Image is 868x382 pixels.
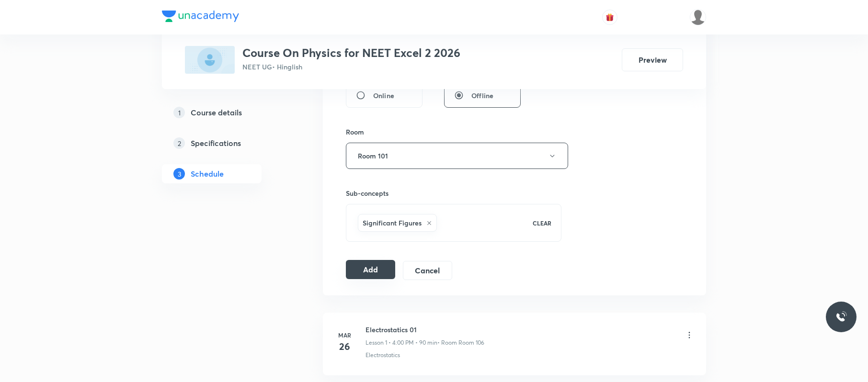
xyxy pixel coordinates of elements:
button: Room 101 [346,143,568,169]
button: Add [346,260,395,279]
button: Preview [622,48,683,71]
h6: Mar [335,331,354,339]
a: 1Course details [162,103,292,122]
button: Cancel [403,261,452,280]
h5: Course details [191,107,242,118]
img: aadi Shukla [690,9,706,25]
button: avatar [602,10,617,25]
h3: Course On Physics for NEET Excel 2 2026 [242,46,460,60]
span: Online [373,90,394,101]
img: ttu [835,311,847,323]
h6: Significant Figures [363,218,422,228]
p: • Room Room 106 [437,338,484,347]
span: Offline [471,90,493,101]
img: F1C816A3-A1BC-4550-977F-C96F083E9CE8_plus.png [185,46,235,74]
p: CLEAR [533,219,551,227]
img: avatar [605,13,614,22]
h5: Specifications [191,137,241,149]
h6: Electrostatics 01 [365,325,484,335]
p: 1 [173,107,185,118]
h6: Room [346,127,364,137]
p: 3 [173,168,185,180]
p: Lesson 1 • 4:00 PM • 90 min [365,338,437,347]
h5: Schedule [191,168,224,180]
a: Company Logo [162,11,239,24]
img: Company Logo [162,11,239,22]
a: 2Specifications [162,134,292,153]
h4: 26 [335,339,354,354]
p: 2 [173,137,185,149]
p: NEET UG • Hinglish [242,62,460,72]
p: Electrostatics [365,351,400,360]
h6: Sub-concepts [346,188,561,198]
